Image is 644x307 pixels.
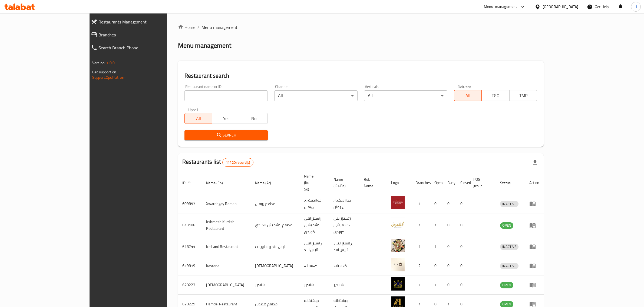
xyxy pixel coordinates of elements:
[500,282,513,288] span: OPEN
[202,194,251,213] td: Xwardngay Roman
[473,176,489,189] span: POS group
[456,92,480,100] span: All
[206,180,230,186] span: Name (En)
[456,194,469,213] td: 0
[189,132,263,139] span: Search
[98,32,193,38] span: Branches
[92,69,117,76] span: Get support on:
[430,256,443,275] td: 0
[500,201,518,207] span: INACTIVE
[329,275,359,295] td: شانديز
[454,90,482,101] button: All
[329,213,359,237] td: رێستۆرانتی کشمیشى كوردى
[187,115,210,122] span: All
[512,92,535,100] span: TMP
[184,72,537,80] h2: Restaurant search
[509,90,537,101] button: TMP
[251,213,300,237] td: مطعم كشميش الكردي
[223,160,253,165] span: 11420 record(s)
[364,176,380,189] span: Ref. Name
[481,90,509,101] button: TGO
[87,28,197,41] a: Branches
[178,24,544,30] nav: breadcrumb
[300,256,329,275] td: کەستانە
[251,237,300,256] td: ايس لاند ريستورانت
[391,239,405,252] img: Ice Land Restaurant
[443,256,456,275] td: 0
[543,4,578,10] div: [GEOGRAPHIC_DATA]
[274,90,358,101] div: All
[456,213,469,237] td: 0
[411,213,430,237] td: 1
[87,15,197,28] a: Restaurants Management
[87,41,197,54] a: Search Branch Phone
[458,85,471,88] label: Delivery
[251,275,300,295] td: شانديز
[240,113,267,124] button: No
[92,74,127,81] a: Support.OpsPlatform
[500,244,518,250] span: INACTIVE
[255,180,278,186] span: Name (Ar)
[391,277,405,291] img: Shandiz
[202,24,237,30] span: Menu management
[635,4,637,10] span: H
[443,194,456,213] td: 0
[529,200,539,207] div: Menu
[484,92,507,100] span: TGO
[500,180,518,186] span: Status
[212,113,240,124] button: Yes
[251,256,300,275] td: [DEMOGRAPHIC_DATA]
[182,158,254,167] h2: Restaurants list
[391,258,405,271] img: Kastana
[411,194,430,213] td: 1
[430,171,443,194] th: Open
[456,256,469,275] td: 0
[456,275,469,295] td: 0
[364,90,447,101] div: All
[387,171,411,194] th: Logo
[500,222,513,228] span: OPEN
[202,237,251,256] td: Ice Land Restaurant
[329,194,359,213] td: خواردنگەی ڕۆمان
[430,275,443,295] td: 1
[92,59,105,66] span: Version:
[333,176,353,189] span: Name (Ku-Ba)
[98,45,193,51] span: Search Branch Phone
[411,171,430,194] th: Branches
[329,256,359,275] td: کەستانە
[184,113,212,124] button: All
[456,237,469,256] td: 0
[300,237,329,256] td: ڕێستۆرانتی ئایس لاند
[411,256,430,275] td: 2
[300,275,329,295] td: شانديز
[251,194,300,213] td: مطعم رومان
[214,115,238,122] span: Yes
[529,282,539,288] div: Menu
[529,243,539,250] div: Menu
[443,237,456,256] td: 0
[188,108,198,111] label: Upsell
[529,222,539,228] div: Menu
[456,171,469,194] th: Closed
[411,275,430,295] td: 1
[202,275,251,295] td: [DEMOGRAPHIC_DATA]
[300,213,329,237] td: رێستۆرانتی کشمیشى كوردى
[500,263,518,269] div: INACTIVE
[484,4,517,10] div: Menu-management
[411,237,430,256] td: 1
[525,171,544,194] th: Action
[304,173,323,192] span: Name (Ku-So)
[300,194,329,213] td: خواردنگەی ڕۆمان
[443,213,456,237] td: 0
[529,156,541,169] div: Export file
[184,130,268,140] button: Search
[529,262,539,269] div: Menu
[184,90,268,101] input: Search for restaurant name or ID..
[222,158,253,167] div: Total records count
[329,237,359,256] td: .ڕێستۆرانتی ئایس لاند
[182,180,193,186] span: ID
